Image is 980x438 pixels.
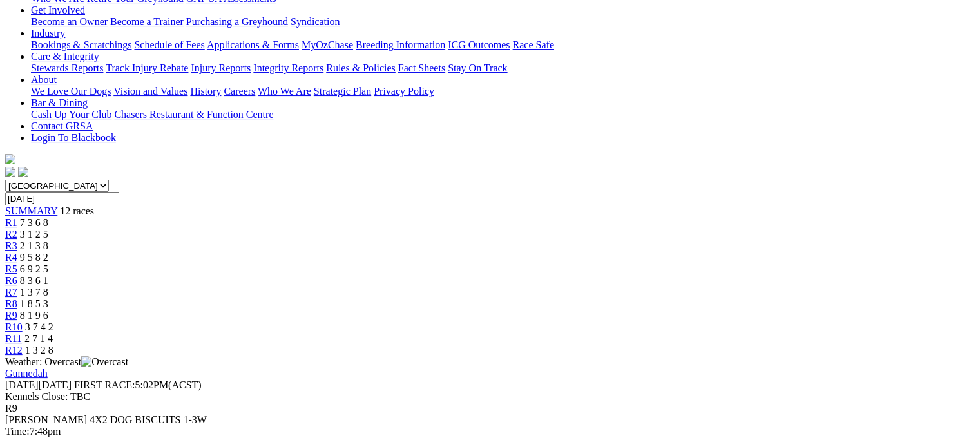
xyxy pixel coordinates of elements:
[31,109,111,120] a: Cash Up Your Club
[31,39,975,51] div: Industry
[31,74,57,85] a: About
[5,217,17,228] a: R1
[31,62,975,74] div: Care & Integrity
[512,39,553,50] a: Race Safe
[31,51,99,62] a: Care & Integrity
[302,39,353,50] a: MyOzChase
[5,391,975,403] div: Kennels Close: TBC
[81,356,128,368] img: Overcast
[25,321,53,332] span: 3 7 4 2
[114,109,273,120] a: Chasers Restaurant & Function Centre
[190,86,221,97] a: History
[31,39,131,50] a: Bookings & Scratchings
[20,310,48,321] span: 8 1 9 6
[5,240,17,251] a: R3
[31,109,975,120] div: Bar & Dining
[5,426,975,437] div: 7:48pm
[253,62,323,73] a: Integrity Reports
[5,333,22,344] a: R11
[258,86,311,97] a: Who We Are
[191,62,251,73] a: Injury Reports
[134,39,204,50] a: Schedule of Fees
[110,16,184,27] a: Become a Trainer
[31,132,116,143] a: Login To Blackbook
[5,345,23,356] a: R12
[106,62,188,73] a: Track Injury Rebate
[31,86,111,97] a: We Love Our Dogs
[31,16,975,28] div: Get Involved
[224,86,255,97] a: Careers
[5,167,15,177] img: facebook.svg
[448,39,510,50] a: ICG Outcomes
[20,263,48,274] span: 6 9 2 5
[5,298,17,309] a: R8
[31,28,65,39] a: Industry
[31,5,85,15] a: Get Involved
[20,298,48,309] span: 1 8 5 3
[5,192,119,205] input: Select date
[5,275,17,286] a: R6
[20,275,48,286] span: 8 3 6 1
[186,16,288,27] a: Purchasing a Greyhound
[31,97,88,108] a: Bar & Dining
[20,287,48,298] span: 1 3 7 8
[5,356,128,367] span: Weather: Overcast
[31,62,103,73] a: Stewards Reports
[74,379,202,390] span: 5:02PM(ACST)
[5,321,23,332] a: R10
[374,86,434,97] a: Privacy Policy
[356,39,445,50] a: Breeding Information
[31,16,108,27] a: Become an Owner
[207,39,299,50] a: Applications & Forms
[5,154,15,164] img: logo-grsa-white.png
[24,333,53,344] span: 2 7 1 4
[31,120,93,131] a: Contact GRSA
[60,205,94,216] span: 12 races
[5,287,17,298] a: R7
[20,229,48,240] span: 3 1 2 5
[5,263,17,274] a: R5
[448,62,507,73] a: Stay On Track
[20,240,48,251] span: 2 1 3 8
[5,426,30,437] span: Time:
[291,16,340,27] a: Syndication
[5,310,17,321] a: R9
[5,252,17,263] a: R4
[5,205,57,216] a: SUMMARY
[18,167,28,177] img: twitter.svg
[5,379,39,390] span: [DATE]
[5,368,48,379] a: Gunnedah
[25,345,53,356] span: 1 3 2 8
[5,229,17,240] a: R2
[74,379,135,390] span: FIRST RACE:
[20,217,48,228] span: 7 3 6 8
[398,62,445,73] a: Fact Sheets
[314,86,371,97] a: Strategic Plan
[20,252,48,263] span: 9 5 8 2
[5,379,72,390] span: [DATE]
[5,414,975,426] div: [PERSON_NAME] 4X2 DOG BISCUITS 1-3W
[31,86,975,97] div: About
[326,62,396,73] a: Rules & Policies
[5,403,17,414] span: R9
[113,86,187,97] a: Vision and Values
